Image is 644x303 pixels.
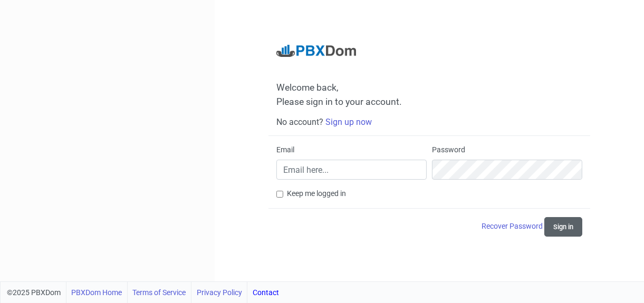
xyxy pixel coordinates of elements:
a: Sign up now [325,117,372,127]
h6: No account? [276,117,583,127]
a: Contact [253,282,279,303]
input: Email here... [276,160,427,180]
label: Keep me logged in [287,188,346,199]
a: PBXDom Home [71,282,122,303]
span: Welcome back, [276,82,583,93]
button: Sign in [544,217,582,237]
div: ©2025 PBXDom [7,282,279,303]
a: Recover Password [482,222,544,230]
span: Please sign in to your account. [276,96,402,107]
a: Terms of Service [132,282,186,303]
label: Password [432,144,465,155]
a: Privacy Policy [197,282,242,303]
label: Email [276,144,294,155]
